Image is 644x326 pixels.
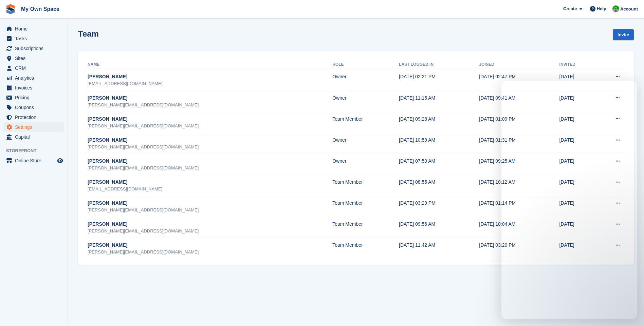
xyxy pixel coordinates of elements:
td: [DATE] 09:28 AM [399,112,479,133]
div: [PERSON_NAME] [88,179,332,186]
td: [DATE] [559,70,595,91]
td: [DATE] 02:47 PM [479,70,559,91]
div: [PERSON_NAME] [88,221,332,228]
a: menu [3,103,64,112]
div: [PERSON_NAME][EMAIL_ADDRESS][DOMAIN_NAME] [88,228,332,235]
div: [EMAIL_ADDRESS][DOMAIN_NAME] [88,186,332,192]
td: Team Member [332,196,399,217]
td: Team Member [332,175,399,196]
div: [PERSON_NAME][EMAIL_ADDRESS][DOMAIN_NAME] [88,123,332,129]
div: [PERSON_NAME][EMAIL_ADDRESS][DOMAIN_NAME] [88,249,332,256]
th: Last logged in [399,59,479,70]
a: menu [3,93,64,102]
div: [PERSON_NAME][EMAIL_ADDRESS][DOMAIN_NAME] [88,144,332,150]
span: Account [620,6,638,13]
td: Owner [332,154,399,175]
span: Storefront [6,147,68,154]
div: [PERSON_NAME] [88,95,332,102]
td: [DATE] 07:50 AM [399,154,479,175]
img: Paula Harris [612,5,619,12]
a: menu [3,73,64,83]
h1: Team [78,29,99,38]
span: Sites [15,54,56,63]
span: Help [597,5,606,12]
div: [EMAIL_ADDRESS][DOMAIN_NAME] [88,80,332,87]
span: Coupons [15,103,56,112]
span: Capital [15,132,56,142]
th: Role [332,59,399,70]
span: Create [563,5,577,12]
td: [DATE] 03:29 PM [399,196,479,217]
th: Invited [559,59,595,70]
td: [DATE] 09:56 AM [399,217,479,238]
td: [DATE] 10:59 AM [399,133,479,154]
div: [PERSON_NAME] [88,200,332,207]
td: [DATE] 11:15 AM [399,91,479,112]
td: Owner [332,70,399,91]
span: Subscriptions [15,44,56,53]
a: menu [3,44,64,53]
td: Team Member [332,112,399,133]
div: [PERSON_NAME] [88,137,332,144]
td: [DATE] 01:31 PM [479,133,559,154]
a: Preview store [56,157,64,165]
a: menu [3,63,64,73]
div: [PERSON_NAME] [88,158,332,165]
span: Analytics [15,73,56,83]
a: Invite [613,29,634,40]
div: [PERSON_NAME][EMAIL_ADDRESS][DOMAIN_NAME] [88,207,332,213]
span: Settings [15,122,56,132]
span: Tasks [15,34,56,43]
a: My Own Space [18,3,62,15]
div: [PERSON_NAME][EMAIL_ADDRESS][DOMAIN_NAME] [88,102,332,108]
th: Joined [479,59,559,70]
td: Owner [332,133,399,154]
td: [DATE] 01:09 PM [479,112,559,133]
td: [DATE] 01:14 PM [479,196,559,217]
div: [PERSON_NAME] [88,73,332,80]
span: CRM [15,63,56,73]
span: Home [15,24,56,34]
span: Online Store [15,156,56,165]
iframe: Intercom live chat [501,81,637,319]
a: menu [3,156,64,165]
th: Name [86,59,332,70]
a: menu [3,83,64,93]
a: menu [3,34,64,43]
div: [PERSON_NAME] [88,116,332,123]
td: [DATE] 09:25 AM [479,154,559,175]
td: [DATE] 02:21 PM [399,70,479,91]
td: Team Member [332,217,399,238]
td: [DATE] 03:20 PM [479,238,559,259]
a: menu [3,122,64,132]
span: Pricing [15,93,56,102]
td: [DATE] 11:42 AM [399,238,479,259]
div: [PERSON_NAME][EMAIL_ADDRESS][DOMAIN_NAME] [88,165,332,171]
td: [DATE] 10:12 AM [479,175,559,196]
td: Team Member [332,238,399,259]
a: menu [3,24,64,34]
img: stora-icon-8386f47178a22dfd0bd8f6a31ec36ba5ce8667c1dd55bd0f319d3a0aa187defe.svg [5,4,16,14]
div: [PERSON_NAME] [88,242,332,249]
a: menu [3,113,64,122]
td: [DATE] 09:41 AM [479,91,559,112]
span: Invoices [15,83,56,93]
a: menu [3,132,64,142]
a: menu [3,54,64,63]
td: [DATE] 10:04 AM [479,217,559,238]
td: Owner [332,91,399,112]
td: [DATE] 08:55 AM [399,175,479,196]
span: Protection [15,113,56,122]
